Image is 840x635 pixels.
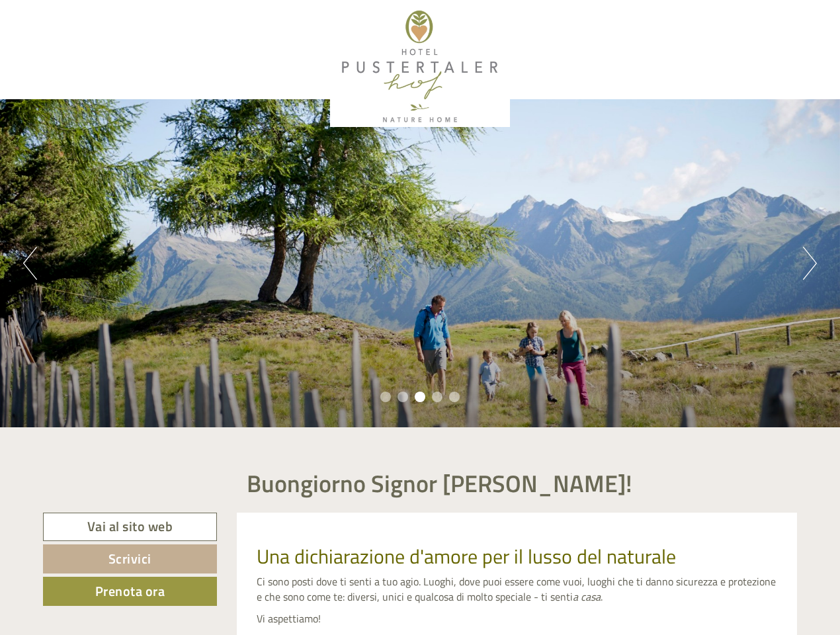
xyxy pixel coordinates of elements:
[247,470,632,497] h1: Buongiorno Signor [PERSON_NAME]!
[43,577,217,606] a: Prenota ora
[20,38,190,49] div: [GEOGRAPHIC_DATA]
[234,10,288,32] div: giovedì
[10,36,197,76] div: Buon giorno, come possiamo aiutarla?
[43,513,217,541] a: Vai al sito web
[581,589,601,605] em: casa
[43,544,217,573] a: Scrivici
[452,343,522,372] button: Invia
[20,64,190,73] small: 02:57
[23,247,37,280] button: Previous
[257,611,778,626] p: Vi aspettiamo!
[803,247,817,280] button: Next
[257,574,778,605] p: Ci sono posti dove ti senti a tuo agio. Luoghi, dove puoi essere come vuoi, luoghi che ti danno s...
[257,541,676,571] span: Una dichiarazione d'amore per il lusso del naturale
[573,589,578,605] em: a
